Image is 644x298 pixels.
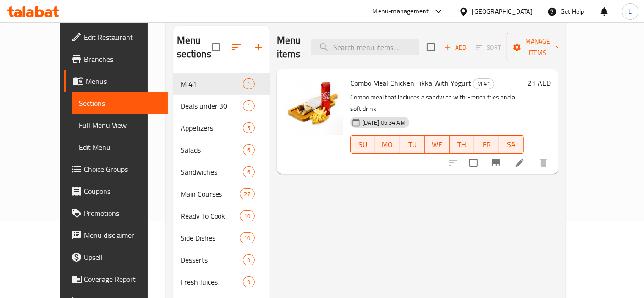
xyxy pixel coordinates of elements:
[181,210,240,221] span: Ready To Cook
[514,157,525,168] a: Edit menu item
[507,33,568,61] button: Manage items
[181,100,243,111] span: Deals under 30
[243,256,254,265] span: 4
[499,135,524,154] button: SA
[421,38,440,57] span: Select section
[79,98,160,109] span: Sections
[64,180,168,202] a: Coupons
[485,152,507,174] button: Branch-specific-item
[173,271,270,293] div: Fresh Juices9
[425,135,450,154] button: WE
[79,142,160,153] span: Edit Menu
[440,40,470,55] button: Add
[181,232,240,243] span: Side Dishes
[311,39,419,55] input: search
[533,152,555,174] button: delete
[474,135,499,154] button: FR
[84,274,160,285] span: Coverage Report
[181,188,240,199] span: Main Courses
[173,95,270,117] div: Deals under 301
[243,100,254,111] div: items
[350,135,375,154] button: SU
[84,186,160,197] span: Coupons
[64,48,168,70] a: Branches
[628,6,632,17] span: L
[473,78,494,89] div: M 41
[478,138,495,151] span: FR
[173,117,270,139] div: Appetizers5
[84,164,160,175] span: Choice Groups
[350,92,524,115] p: Combo meal that includes a sandwich with French fries and a soft drink
[470,40,507,55] span: Select section first
[243,278,254,287] span: 9
[181,122,243,133] span: Appetizers
[429,138,446,151] span: WE
[243,122,254,133] div: items
[379,138,396,151] span: MO
[375,135,400,154] button: MO
[243,80,254,88] span: 1
[243,276,254,287] div: items
[350,76,471,90] span: Combo Meal Chicken Tikka With Yogurt
[240,190,254,199] span: 27
[284,77,343,135] img: Combo Meal Chicken Tikka With Yogurt
[84,54,160,65] span: Branches
[181,276,243,287] div: Fresh Juices
[243,144,254,155] div: items
[84,32,160,43] span: Edit Restaurant
[173,139,270,161] div: Salads6
[373,6,429,17] div: Menu-management
[472,6,533,17] div: [GEOGRAPHIC_DATA]
[86,76,160,87] span: Menus
[173,73,270,95] div: M 411
[173,183,270,205] div: Main Courses27
[173,205,270,227] div: Ready To Cook10
[243,166,254,177] div: items
[72,136,168,158] a: Edit Menu
[240,234,254,243] span: 10
[64,202,168,224] a: Promotions
[79,120,160,131] span: Full Menu View
[181,166,243,177] span: Sandwiches
[64,246,168,268] a: Upsell
[248,36,270,58] button: Add section
[358,118,409,127] span: [DATE] 06:34 AM
[181,78,243,89] span: M 41
[226,36,248,58] span: Sort sections
[473,78,494,89] span: M 41
[440,40,470,55] span: Add item
[503,138,520,151] span: SA
[443,42,468,53] span: Add
[240,232,254,243] div: items
[84,208,160,219] span: Promotions
[206,38,226,57] span: Select all sections
[173,249,270,271] div: Desserts4
[450,135,474,154] button: TH
[354,138,372,151] span: SU
[453,138,471,151] span: TH
[72,92,168,114] a: Sections
[240,212,254,221] span: 10
[173,227,270,249] div: Side Dishes10
[64,268,168,290] a: Coverage Report
[243,102,254,110] span: 1
[72,114,168,136] a: Full Menu View
[84,252,160,263] span: Upsell
[277,33,301,61] h2: Menu items
[64,158,168,180] a: Choice Groups
[243,78,254,89] div: items
[181,254,243,265] span: Desserts
[240,188,254,199] div: items
[243,254,254,265] div: items
[243,124,254,132] span: 5
[514,36,561,59] span: Manage items
[177,33,212,61] h2: Menu sections
[243,146,254,155] span: 6
[181,144,243,155] div: Salads
[243,168,254,177] span: 6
